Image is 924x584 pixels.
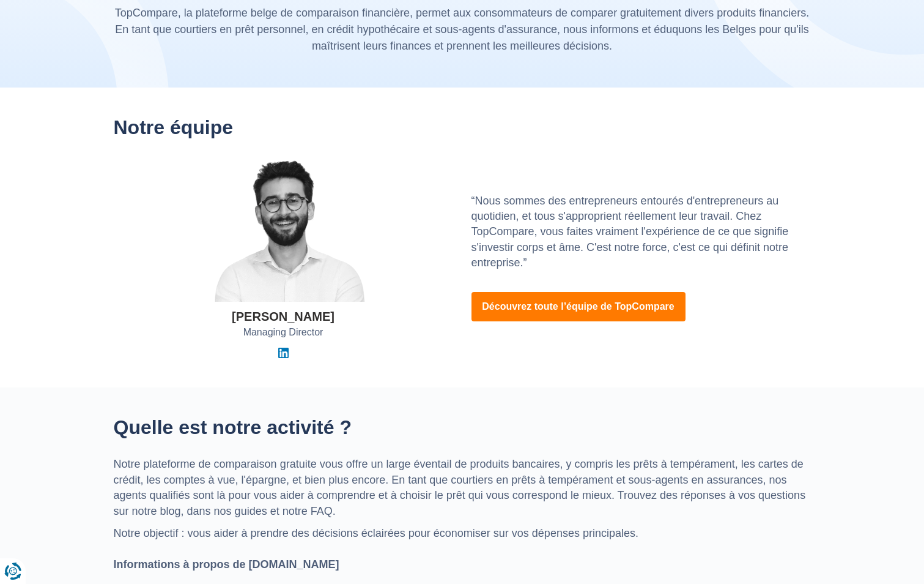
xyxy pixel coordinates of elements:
a: Découvrez toute l’équipe de TopCompare [471,292,686,321]
h2: Quelle est notre activité ? [114,417,811,438]
span: Managing Director [243,326,323,340]
strong: Informations à propos de [DOMAIN_NAME] [114,558,339,571]
p: TopCompare, la plateforme belge de comparaison financière, permet aux consommateurs de comparer g... [114,5,811,54]
div: [PERSON_NAME] [232,308,334,326]
p: Notre plateforme de comparaison gratuite vous offre un large éventail de produits bancaires, y co... [114,457,811,520]
h2: Notre équipe [114,117,811,138]
img: Elvedin Vejzovic [185,157,381,302]
img: Linkedin Elvedin Vejzovic [278,348,289,358]
p: “Nous sommes des entrepreneurs entourés d'entrepreneurs au quotidien, et tous s'approprient réell... [471,193,811,271]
